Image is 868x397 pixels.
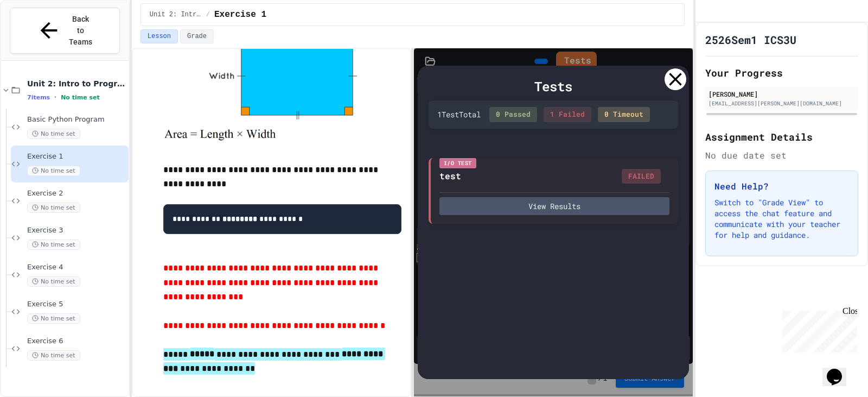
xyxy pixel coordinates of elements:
span: Exercise 1 [27,152,126,161]
button: Lesson [141,29,178,43]
div: I/O Test [439,158,476,168]
div: Chat with us now!Close [4,4,75,69]
div: FAILED [622,169,661,184]
div: [EMAIL_ADDRESS][PERSON_NAME][DOMAIN_NAME] [709,99,855,108]
div: [PERSON_NAME] [709,89,855,99]
span: Exercise 1 [214,8,266,21]
span: Unit 2: Intro to Programming [150,10,202,19]
span: No time set [27,203,80,213]
span: Exercise 2 [27,189,126,198]
span: No time set [27,350,80,361]
h1: 2526Sem1 ICS3U [705,32,796,47]
div: No due date set [705,149,858,162]
span: Unit 2: Intro to Programming [27,79,126,89]
span: No time set [27,166,80,176]
span: No time set [27,129,80,139]
div: Tests [429,77,678,96]
span: No time set [27,313,80,324]
button: View Results [439,197,669,215]
span: No time set [27,240,80,250]
h3: Need Help? [714,180,849,193]
span: No time set [27,276,80,287]
iframe: chat widget [778,306,857,352]
div: 1 Test Total [437,109,481,120]
span: 7 items [27,94,50,101]
p: Switch to "Grade View" to access the chat feature and communicate with your teacher for help and ... [714,197,849,241]
span: No time set [61,94,100,101]
span: Exercise 3 [27,226,126,235]
span: Exercise 5 [27,300,126,309]
h2: Your Progress [705,65,858,80]
iframe: chat widget [822,354,857,386]
span: Back to Teams [68,14,93,48]
span: Exercise 4 [27,263,126,272]
button: Grade [180,29,214,43]
div: 1 Failed [544,107,591,122]
span: • [54,93,56,102]
button: Back to Teams [10,8,120,54]
span: / [206,10,210,19]
h2: Assignment Details [705,129,858,144]
div: 0 Passed [489,107,537,122]
div: 0 Timeout [598,107,650,122]
span: Exercise 6 [27,337,126,346]
div: test [439,169,461,182]
span: Basic Python Program [27,115,126,124]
